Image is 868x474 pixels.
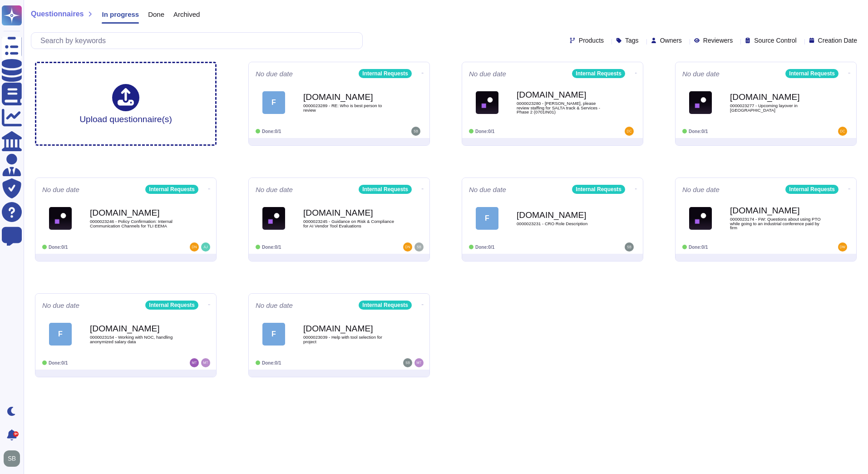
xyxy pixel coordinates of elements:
[49,245,68,250] span: Done: 0/1
[90,324,181,333] b: [DOMAIN_NAME]
[303,219,394,228] span: 0000023245 - Guidance on Risk & Compliance for AI Vendor Tool Evaluations
[190,358,199,367] img: user
[414,358,424,367] img: user
[49,323,72,346] div: F
[475,129,494,134] span: Done: 0/1
[572,69,625,78] div: Internal Requests
[403,358,412,367] img: user
[262,129,281,134] span: Done: 0/1
[79,84,172,123] div: Upload questionnaire(s)
[303,335,394,344] span: 0000023039 - Help with tool selection for project
[414,242,424,252] img: user
[359,185,412,194] div: Internal Requests
[703,37,733,44] span: Reviewers
[625,127,634,136] img: user
[625,37,639,44] span: Tags
[682,186,720,193] span: No due date
[201,242,210,252] img: user
[145,301,198,310] div: Internal Requests
[359,69,412,78] div: Internal Requests
[2,449,26,469] button: user
[785,185,838,194] div: Internal Requests
[660,37,682,44] span: Owners
[49,207,72,230] img: Logo
[517,90,607,99] b: [DOMAIN_NAME]
[262,323,285,346] div: F
[303,324,394,333] b: [DOMAIN_NAME]
[303,208,394,217] b: [DOMAIN_NAME]
[201,358,210,367] img: user
[90,335,181,344] span: 0000023154 - Working with NOC, handling anonymized salary data
[469,186,506,193] span: No due date
[476,207,498,230] div: F
[469,70,506,77] span: No due date
[689,207,712,230] img: Logo
[517,211,607,219] b: [DOMAIN_NAME]
[262,245,281,250] span: Done: 0/1
[13,431,19,437] div: 9+
[730,93,821,101] b: [DOMAIN_NAME]
[359,301,412,310] div: Internal Requests
[42,186,79,193] span: No due date
[689,91,712,114] img: Logo
[256,70,293,77] span: No due date
[190,242,199,252] img: user
[838,242,847,252] img: user
[256,302,293,309] span: No due date
[303,93,394,101] b: [DOMAIN_NAME]
[303,104,394,112] span: 0000023289 - RE: Who is best person to review
[403,242,412,252] img: user
[754,37,796,44] span: Source Control
[173,11,200,18] span: Archived
[730,217,821,230] span: 0000023174 - FW: Questions about using PTO while going to an industrial conference paid by firm
[579,37,604,44] span: Products
[148,11,164,18] span: Done
[818,37,857,44] span: Creation Date
[730,104,821,112] span: 0000023277 - Upcoming layover in [GEOGRAPHIC_DATA]
[31,10,84,18] span: Questionnaires
[49,360,68,365] span: Done: 0/1
[730,206,821,215] b: [DOMAIN_NAME]
[475,245,494,250] span: Done: 0/1
[517,222,607,226] span: 0000023231 - CRO Role Description
[90,219,181,228] span: 0000023246 - Policy Confirmation: Internal Communication Channels for TLI EEMA
[517,101,607,114] span: 0000023280 - [PERSON_NAME], please review staffing for SALTA track & Services - Phase 2 (0701IN01)
[572,185,625,194] div: Internal Requests
[42,302,79,309] span: No due date
[102,11,139,18] span: In progress
[625,242,634,252] img: user
[785,69,838,78] div: Internal Requests
[838,127,847,136] img: user
[411,127,420,136] img: user
[36,33,362,49] input: Search by keywords
[4,450,20,467] img: user
[689,245,708,250] span: Done: 0/1
[476,91,498,114] img: Logo
[90,208,181,217] b: [DOMAIN_NAME]
[256,186,293,193] span: No due date
[145,185,198,194] div: Internal Requests
[262,360,281,365] span: Done: 0/1
[689,129,708,134] span: Done: 0/1
[262,91,285,114] div: F
[262,207,285,230] img: Logo
[682,70,720,77] span: No due date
